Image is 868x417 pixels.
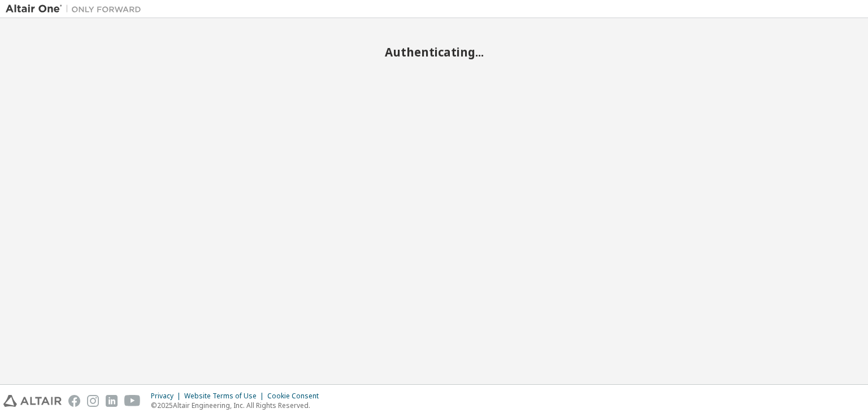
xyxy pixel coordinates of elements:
[68,395,80,407] img: facebook.svg
[184,392,267,401] div: Website Terms of Use
[151,392,184,401] div: Privacy
[124,395,141,407] img: youtube.svg
[106,395,118,407] img: linkedin.svg
[267,392,325,401] div: Cookie Consent
[6,3,147,15] img: Altair One
[151,401,325,410] p: © 2025 Altair Engineering, Inc. All Rights Reserved.
[6,45,862,59] h2: Authenticating...
[3,395,62,407] img: altair_logo.svg
[87,395,99,407] img: instagram.svg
